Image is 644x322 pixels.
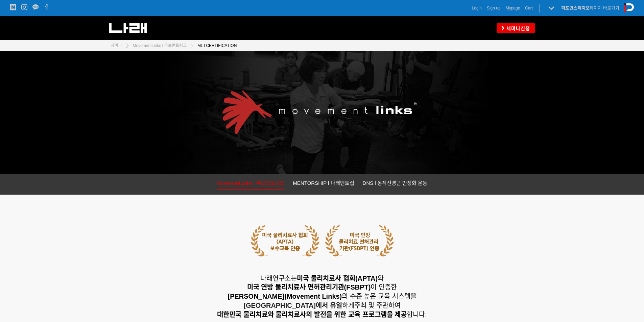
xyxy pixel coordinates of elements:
strong: 퍼포먼스피지오 [561,5,590,10]
strong: [GEOGRAPHIC_DATA]에서 유일 [243,302,342,309]
a: Cart [525,5,533,11]
a: MovementLinks l 무브먼트링크 [129,42,187,49]
strong: 대한민국 물리치료와 물리치료사의 발전을 위한 교육 프로그램을 제공 [217,311,407,318]
span: MovementLinks l 무브먼트링크 [133,43,187,48]
img: 5cb643d1b3402.png [251,225,394,256]
strong: 미국 연방 물리치료사 면허관리기관(FSBPT) [247,283,371,291]
span: ML l CERTIFICATION [197,43,237,48]
span: MENTORSHIP l 나래멘토십 [293,180,354,186]
a: DNS l 동적신경근 안정화 운동 [363,179,428,189]
span: 나래연구소는 와 [260,275,384,282]
a: 퍼포먼스피지오페이지 바로가기 [561,5,619,10]
strong: 미국 물리치료사 협회(APTA) [297,275,378,282]
a: Sign up [487,5,501,11]
a: 세미나신청 [497,23,535,33]
a: MovementLinks l 무브먼트링크 [217,179,285,190]
span: 세미나신청 [504,25,530,32]
a: MENTORSHIP l 나래멘토십 [293,179,354,189]
span: 하게 [228,283,416,309]
span: 의 수준 높은 교육 시스템을 [228,293,416,300]
a: Mypage [506,5,520,11]
span: 합니다. [217,311,427,318]
span: 주최 및 주관하여 [354,302,401,309]
strong: [PERSON_NAME](Movement Links) [228,293,342,300]
a: Login [472,5,482,11]
span: MovementLinks l 무브먼트링크 [217,180,285,186]
span: 이 인증한 [247,283,397,291]
a: 세미나 [111,42,122,49]
span: DNS l 동적신경근 안정화 운동 [363,180,428,186]
a: ML l CERTIFICATION [194,42,237,49]
span: 세미나 [111,43,122,48]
